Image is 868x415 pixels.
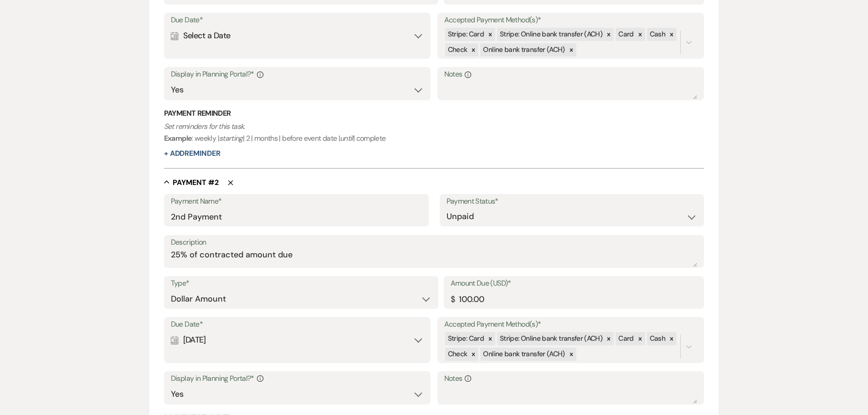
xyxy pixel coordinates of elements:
span: Cash [650,334,665,343]
b: Example [164,133,192,143]
button: Payment #2 [164,178,219,187]
label: Description [171,236,698,249]
label: Notes [444,372,698,385]
label: Payment Status* [447,195,698,208]
label: Due Date* [171,318,424,331]
label: Payment Name* [171,195,422,208]
h5: Payment # 2 [173,178,219,188]
i: starting [219,133,243,143]
i: Set reminders for this task. [164,122,245,131]
i: until [340,133,353,143]
label: Amount Due (USD)* [451,277,698,290]
span: Cash [650,30,665,39]
label: Accepted Payment Method(s)* [444,14,698,27]
label: Display in Planning Portal?* [171,68,424,81]
div: $ [451,293,455,306]
h3: Payment Reminder [164,108,704,118]
span: Stripe: Online bank transfer (ACH) [500,334,602,343]
p: : weekly | | 2 | months | before event date | | complete [164,121,704,144]
span: Stripe: Card [448,30,484,39]
span: Online bank transfer (ACH) [483,349,565,359]
span: Stripe: Card [448,334,484,343]
textarea: 25% of contracted amount due [171,249,698,267]
span: Card [618,334,633,343]
div: Select a Date [171,27,424,45]
span: Check [448,45,467,54]
label: Notes [444,68,698,81]
span: Check [448,349,467,359]
label: Type* [171,277,431,290]
span: Online bank transfer (ACH) [483,45,565,54]
span: Stripe: Online bank transfer (ACH) [500,30,602,39]
button: + AddReminder [164,150,221,157]
label: Due Date* [171,14,424,27]
span: Card [618,30,633,39]
label: Display in Planning Portal?* [171,372,424,385]
div: [DATE] [171,331,424,349]
label: Accepted Payment Method(s)* [444,318,698,331]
